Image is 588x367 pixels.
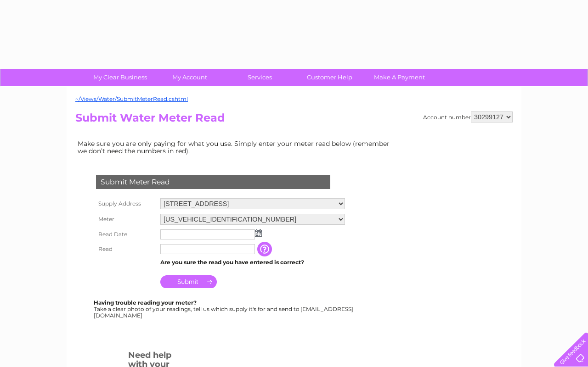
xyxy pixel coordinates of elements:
input: Submit [160,275,217,288]
th: Read Date [94,227,158,242]
a: My Account [152,69,228,86]
div: Submit Meter Read [96,175,330,189]
input: Information [257,242,274,256]
a: Customer Help [292,69,367,86]
b: Having trouble reading your meter? [94,299,197,306]
div: Account number [423,111,513,122]
a: My Clear Business [82,69,158,86]
a: Make A Payment [362,69,437,86]
div: Take a clear photo of your readings, tell us which supply it's for and send to [EMAIL_ADDRESS][DO... [94,300,355,318]
td: Make sure you are only paying for what you use. Simply enter your meter read below (remember we d... [75,138,397,157]
img: ... [255,229,262,237]
th: Supply Address [94,196,158,211]
a: ~/Views/Water/SubmitMeterRead.cshtml [75,95,188,102]
a: Services [222,69,298,86]
td: Are you sure the read you have entered is correct? [158,256,347,268]
h2: Submit Water Meter Read [75,111,513,129]
th: Read [94,242,158,256]
th: Meter [94,211,158,227]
